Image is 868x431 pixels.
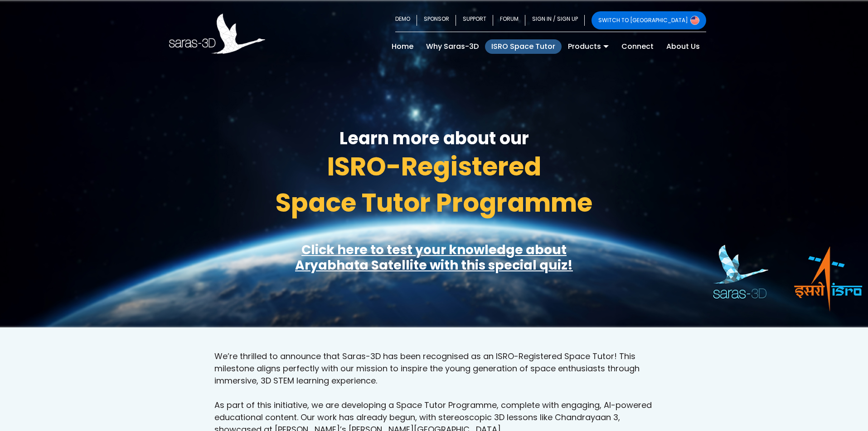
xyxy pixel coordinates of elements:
a: Home [385,39,420,54]
a: Why Saras-3D [420,39,485,54]
span: Space Tutor Programme [276,185,592,221]
a: FORUM [493,11,525,29]
a: SUPPORT [456,11,493,29]
h3: Learn more about our [169,130,699,147]
a: SIGN IN / SIGN UP [525,11,585,29]
img: Saras 3D [169,14,266,54]
img: Switch to USA [690,16,699,25]
a: SPONSOR [417,11,456,29]
a: Click here to test your knowledge aboutAryabhata Satellite with this special quiz! [295,241,573,274]
a: DEMO [395,11,417,29]
span: ISRO-Registered [327,149,541,185]
a: SWITCH TO [GEOGRAPHIC_DATA] [592,11,706,29]
a: Products [562,39,615,54]
a: ISRO Space Tutor [485,39,562,54]
a: About Us [660,39,706,54]
a: Connect [615,39,660,54]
